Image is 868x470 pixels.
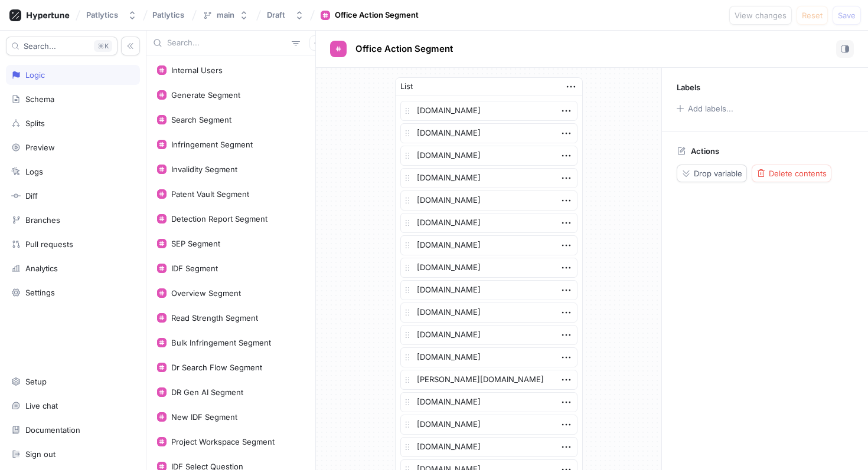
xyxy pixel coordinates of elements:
span: Delete contents [769,170,827,177]
div: Sign out [25,449,56,459]
textarea: [DOMAIN_NAME] [400,123,577,143]
div: Overview Segment [171,288,241,298]
div: Live chat [25,401,58,410]
div: Schema [25,94,54,104]
div: Bulk Infringement Segment [171,338,271,347]
div: Search Segment [171,115,231,124]
div: Preview [25,143,55,152]
div: Infringement Segment [171,140,253,149]
div: Analytics [25,264,58,273]
textarea: [DOMAIN_NAME] [400,101,577,121]
button: View changes [729,6,792,25]
div: List [400,81,413,93]
span: View changes [735,12,787,19]
div: New IDF Segment [171,412,237,422]
button: Reset [797,6,828,25]
textarea: [DOMAIN_NAME] [400,437,577,457]
textarea: [DOMAIN_NAME] [400,213,577,233]
div: Detection Report Segment [171,214,267,224]
textarea: [DOMAIN_NAME] [400,146,577,166]
textarea: [DOMAIN_NAME] [400,325,577,345]
div: DR Gen AI Segment [171,387,243,397]
div: Add labels... [688,105,733,113]
div: Diff [25,191,38,201]
p: Actions [691,146,719,156]
button: Draft [262,5,309,25]
textarea: [DOMAIN_NAME] [400,392,577,412]
div: Dr Search Flow Segment [171,363,262,372]
div: Branches [25,215,60,225]
div: Settings [25,288,55,297]
textarea: [DOMAIN_NAME] [400,280,577,300]
span: Drop variable [694,170,742,177]
div: Generate Segment [171,90,240,100]
div: Logic [25,70,45,80]
div: Read Strength Segment [171,313,258,323]
button: main [198,5,253,25]
div: K [94,40,112,52]
div: Patlytics [86,10,118,20]
div: Setup [25,377,47,386]
div: SEP Segment [171,239,220,248]
p: Labels [677,83,700,92]
button: Save [833,6,861,25]
div: Logs [25,167,43,176]
textarea: [DOMAIN_NAME] [400,190,577,211]
button: Search...K [6,37,118,55]
span: Reset [802,12,823,19]
textarea: [DOMAIN_NAME] [400,235,577,255]
button: Drop variable [677,165,747,182]
a: Documentation [6,420,140,440]
div: Pull requests [25,239,73,249]
textarea: [PERSON_NAME][DOMAIN_NAME] [400,370,577,390]
button: Add labels... [673,101,736,116]
div: Documentation [25,425,80,435]
button: Patlytics [81,5,142,25]
textarea: [DOMAIN_NAME] [400,258,577,278]
button: Delete contents [752,165,831,182]
div: main [217,10,234,20]
div: Internal Users [171,65,223,75]
textarea: [DOMAIN_NAME] [400,415,577,435]
div: Splits [25,119,45,128]
span: Search... [24,42,56,50]
div: IDF Segment [171,264,218,273]
span: Save [838,12,856,19]
textarea: [DOMAIN_NAME] [400,347,577,367]
div: Draft [267,10,285,20]
span: Office Action Segment [355,44,453,54]
textarea: [DOMAIN_NAME] [400,168,577,188]
span: Patlytics [152,11,184,19]
textarea: [DOMAIN_NAME] [400,303,577,323]
input: Search... [167,37,287,49]
div: Project Workspace Segment [171,437,275,446]
div: Patent Vault Segment [171,189,249,199]
div: Office Action Segment [335,9,419,21]
div: Invalidity Segment [171,165,237,174]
